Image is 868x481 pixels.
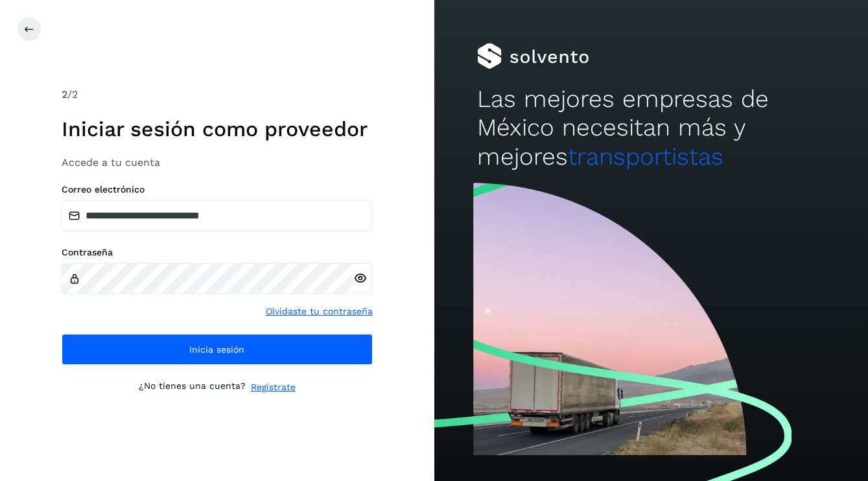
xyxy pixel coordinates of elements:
[266,305,373,318] a: Olvidaste tu contraseña
[62,117,373,141] h1: Iniciar sesión como proveedor
[251,381,296,394] a: Regístrate
[477,85,825,171] h2: Las mejores empresas de México necesitan más y mejores
[139,381,246,394] p: ¿No tienes una cuenta?
[62,334,373,365] button: Inicia sesión
[62,247,373,258] label: Contraseña
[568,143,723,170] span: transportistas
[62,156,373,169] h3: Accede a tu cuenta
[62,88,67,100] span: 2
[62,87,373,102] div: /2
[62,184,373,195] label: Correo electrónico
[189,345,244,354] span: Inicia sesión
